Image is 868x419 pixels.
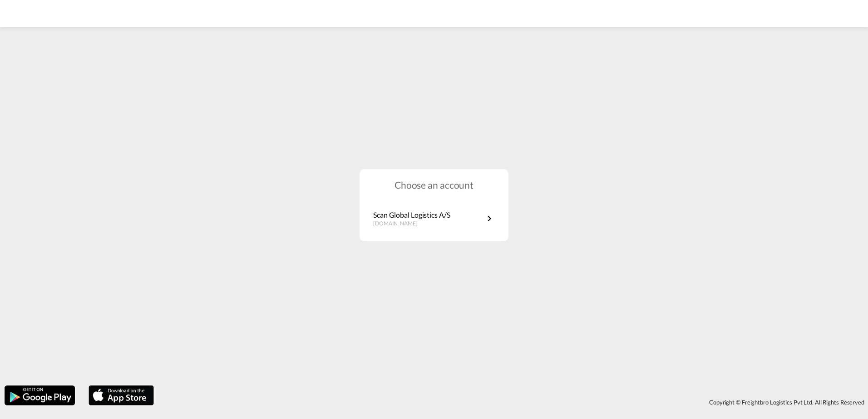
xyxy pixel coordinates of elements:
[88,385,155,406] img: apple.png
[158,395,868,410] div: Copyright © Freightbro Logistics Pvt Ltd. All Rights Reserved
[373,220,450,228] p: [DOMAIN_NAME]
[484,213,495,224] md-icon: icon-chevron-right
[373,210,450,220] p: Scan Global Logistics A/S
[360,178,508,191] h1: Choose an account
[373,210,495,228] a: Scan Global Logistics A/S[DOMAIN_NAME]
[4,385,76,406] img: google.png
